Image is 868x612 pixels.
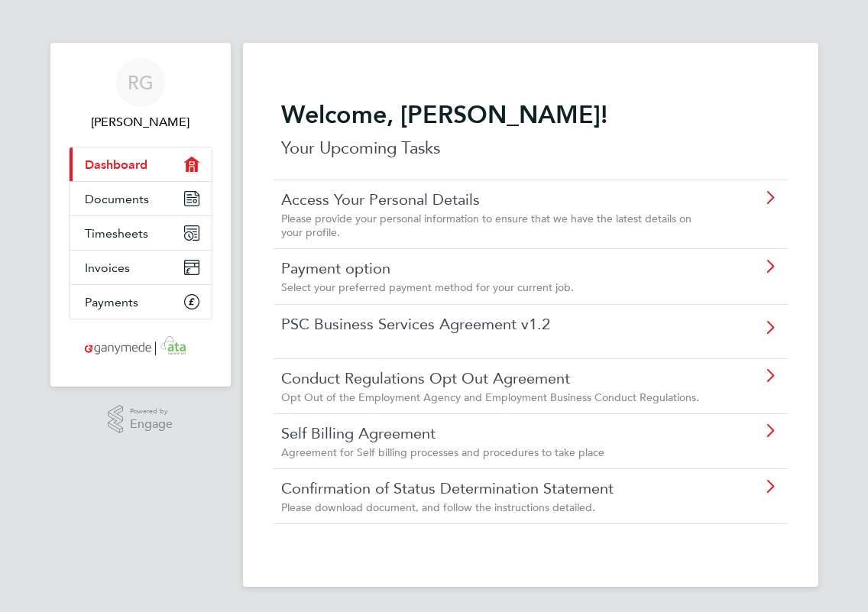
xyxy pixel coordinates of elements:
a: Documents [70,182,212,215]
a: Payment option [281,258,713,278]
a: Payments [70,285,212,319]
a: Dashboard [70,147,212,181]
span: Please provide your personal information to ensure that we have the latest details on your profile. [281,212,691,239]
img: ganymedesolutions-logo-retina.png [80,335,200,359]
a: Confirmation of Status Determination Statement [281,478,713,498]
span: Dashboard [85,157,147,172]
a: Invoices [70,251,212,284]
h2: Welcome, [PERSON_NAME]! [281,99,780,130]
a: Go to home page [69,335,212,359]
span: Powered by [130,405,173,418]
span: RG [128,73,154,92]
p: Your Upcoming Tasks [281,136,780,160]
a: Powered byEngage [108,405,173,434]
span: Select your preferred payment method for your current job. [281,280,574,294]
a: Timesheets [70,216,212,250]
nav: Main navigation [50,43,231,387]
a: Self Billing Agreement [281,423,713,443]
a: RG[PERSON_NAME] [69,58,212,131]
a: Access Your Personal Details [281,189,713,209]
span: Ross Glancy [69,113,212,131]
span: Agreement for Self billing processes and procedures to take place [281,445,604,459]
span: Please download document, and follow the instructions detailed. [281,500,595,514]
span: Invoices [85,261,130,275]
span: Timesheets [85,226,148,241]
span: Engage [130,418,173,431]
a: Conduct Regulations Opt Out Agreement [281,368,713,388]
span: Opt Out of the Employment Agency and Employment Business Conduct Regulations. [281,390,699,404]
span: Payments [85,295,138,309]
span: Documents [85,192,149,206]
a: PSC Business Services Agreement v1.2 [281,314,713,334]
